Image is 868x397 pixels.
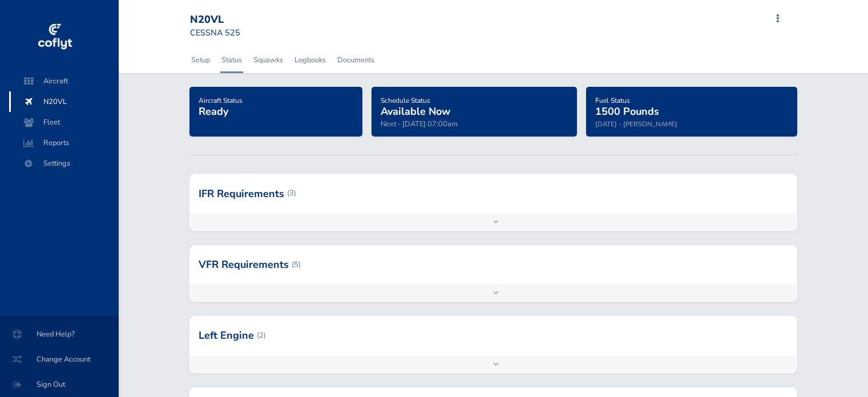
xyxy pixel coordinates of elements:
span: Fuel Status [595,96,630,105]
span: Settings [21,153,107,174]
a: Squawks [252,47,284,73]
span: Reports [21,133,107,153]
a: Schedule StatusAvailable Now [381,93,450,119]
small: CESSNA 525 [190,27,240,38]
span: Change Account [14,349,105,370]
span: N20VL [21,91,107,112]
img: coflyt logo [36,20,74,54]
span: Schedule Status [381,96,430,105]
span: Next - [DATE] 07:00am [381,119,458,129]
small: [DATE] - [PERSON_NAME] [595,119,677,129]
a: Logbooks [293,47,327,73]
a: Setup [190,47,211,73]
a: Status [220,47,243,73]
span: Aircraft [21,71,107,91]
span: 1500 Pounds [595,105,659,118]
span: Fleet [21,112,107,133]
span: Sign Out [14,374,105,395]
a: Documents [336,47,376,73]
div: N20VL [190,14,272,26]
span: Ready [199,105,228,118]
span: Available Now [381,105,450,118]
span: Aircraft Status [199,96,243,105]
span: Need Help? [14,324,105,344]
